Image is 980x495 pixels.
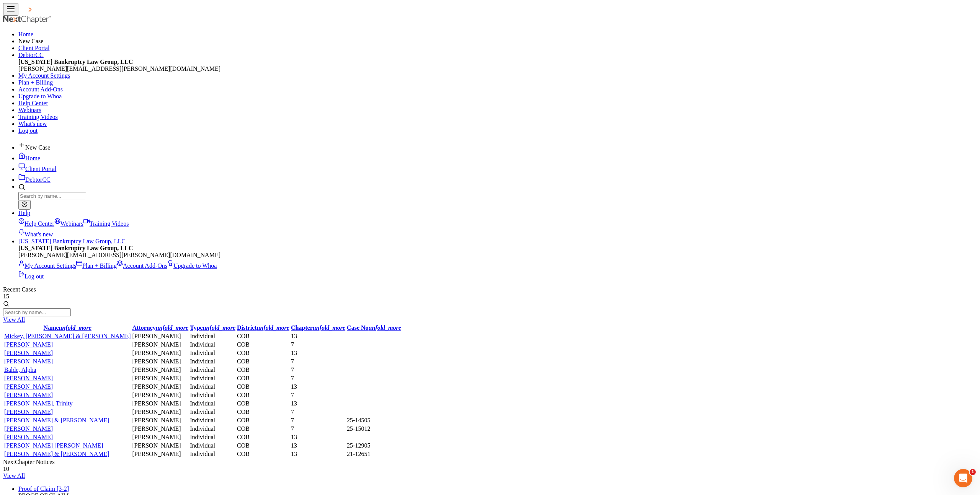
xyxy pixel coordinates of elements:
[189,442,236,449] td: Individual
[189,417,236,424] td: Individual
[291,358,346,365] td: 7
[291,417,346,424] td: 7
[18,79,53,86] a: Plan + Billing
[346,442,402,449] td: 25-12905
[237,349,290,357] td: COB
[4,409,53,415] a: [PERSON_NAME]
[237,366,290,374] td: COB
[18,217,977,238] div: Help
[189,332,236,340] td: Individual
[203,324,235,331] i: unfold_more
[970,469,976,475] span: 1
[18,155,40,161] a: Home
[18,100,48,106] a: Help Center
[291,375,346,382] td: 7
[237,408,290,416] td: COB
[4,383,53,390] a: [PERSON_NAME]
[18,31,33,37] a: Home
[18,210,30,216] a: Help
[291,442,346,449] td: 13
[132,408,189,416] td: [PERSON_NAME]
[4,350,53,356] a: [PERSON_NAME]
[132,433,189,441] td: [PERSON_NAME]
[18,52,44,58] a: DebtorCC
[4,434,53,440] a: [PERSON_NAME]
[3,16,52,23] img: NextChapter
[83,220,129,227] a: Training Videos
[132,375,189,382] td: [PERSON_NAME]
[76,262,117,269] a: Plan + Billing
[18,86,63,93] a: Account Add-Ons
[3,459,977,472] div: NextChapter Notices
[18,192,86,200] input: Search by name...
[237,383,290,391] td: COB
[189,341,236,348] td: Individual
[189,349,236,357] td: Individual
[4,400,73,407] a: [PERSON_NAME], Trinity
[291,366,346,374] td: 7
[18,65,220,72] span: [PERSON_NAME][EMAIL_ADDRESS][PERSON_NAME][DOMAIN_NAME]
[291,408,346,416] td: 7
[18,120,47,127] a: What's new
[4,366,36,373] a: Balde, Alpha
[313,324,345,331] i: unfold_more
[18,238,126,244] a: [US_STATE] Bankruptcy Law Group, LLC
[346,425,402,433] td: 25-15012
[18,166,56,172] a: Client Portal
[237,450,290,458] td: COB
[291,383,346,391] td: 13
[132,366,189,374] td: [PERSON_NAME]
[4,375,53,381] a: [PERSON_NAME]
[3,316,25,323] a: View All
[3,308,71,316] input: Search by name...
[189,450,236,458] td: Individual
[132,332,189,340] td: [PERSON_NAME]
[189,408,236,416] td: Individual
[132,341,189,348] td: [PERSON_NAME]
[189,425,236,433] td: Individual
[18,72,70,79] a: My Account Settings
[132,391,189,399] td: [PERSON_NAME]
[156,324,188,331] i: unfold_more
[291,433,346,441] td: 13
[257,324,289,331] i: unfold_more
[291,349,346,357] td: 13
[291,391,346,399] td: 7
[4,417,109,423] a: [PERSON_NAME] & [PERSON_NAME]
[18,127,38,134] a: Log out
[18,38,43,44] span: New Case
[18,45,49,51] a: Client Portal
[18,114,58,120] a: Training Videos
[18,93,62,99] a: Upgrade to Whoa
[18,176,51,183] a: DebtorCC
[954,469,972,487] iframe: Intercom live chat
[132,358,189,365] td: [PERSON_NAME]
[291,425,346,433] td: 7
[4,358,53,365] a: [PERSON_NAME]
[4,425,53,432] a: [PERSON_NAME]
[189,400,236,407] td: Individual
[18,262,76,269] a: My Account Settings
[237,358,290,365] td: COB
[18,231,53,238] a: What's new
[291,341,346,348] td: 7
[346,450,402,458] td: 21-12651
[132,442,189,449] td: [PERSON_NAME]
[237,442,290,449] td: COB
[237,324,289,331] a: Districtunfold_more
[189,358,236,365] td: Individual
[237,375,290,382] td: COB
[18,107,41,113] a: Webinars
[291,450,346,458] td: 13
[18,245,133,251] strong: [US_STATE] Bankruptcy Law Group, LLC
[4,333,131,339] a: Mickey, [PERSON_NAME] & [PERSON_NAME]
[3,472,25,479] a: View All
[18,485,69,492] a: Proof of Claim [3-2]
[4,392,53,398] a: [PERSON_NAME]
[237,433,290,441] td: COB
[189,433,236,441] td: Individual
[3,286,977,300] div: Recent Cases
[237,391,290,399] td: COB
[132,324,189,331] a: Attorneyunfold_more
[190,324,235,331] a: Typeunfold_more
